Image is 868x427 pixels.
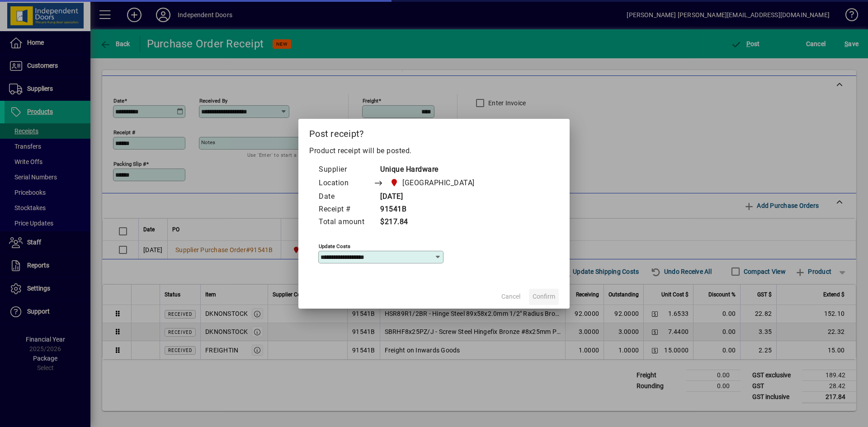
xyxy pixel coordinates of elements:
[319,243,350,249] mat-label: Update costs
[373,164,492,176] td: Unique Hardware
[309,145,559,156] p: Product receipt will be posted.
[402,178,475,188] span: [GEOGRAPHIC_DATA]
[318,191,373,203] td: Date
[373,191,492,203] td: [DATE]
[373,203,492,216] td: 91541B
[318,216,373,229] td: Total amount
[387,177,478,189] span: Christchurch
[298,119,570,145] h2: Post receipt?
[373,216,492,229] td: $217.84
[318,164,373,176] td: Supplier
[318,203,373,216] td: Receipt #
[318,176,373,191] td: Location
